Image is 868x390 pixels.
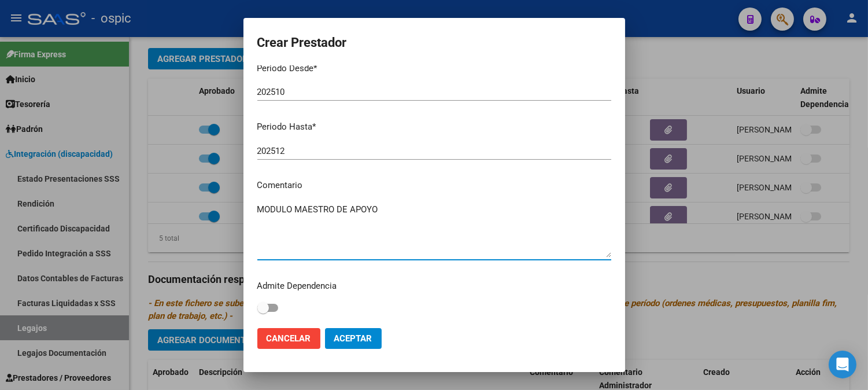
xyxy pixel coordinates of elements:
button: Aceptar [325,328,382,349]
span: Aceptar [334,333,372,344]
div: Open Intercom Messenger [829,351,856,378]
button: Cancelar [257,328,320,349]
p: Periodo Desde [257,62,611,75]
p: Admite Dependencia [257,279,611,293]
p: Periodo Hasta [257,120,611,134]
span: Cancelar [267,333,311,344]
p: Comentario [257,179,611,192]
h2: Crear Prestador [257,32,611,54]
